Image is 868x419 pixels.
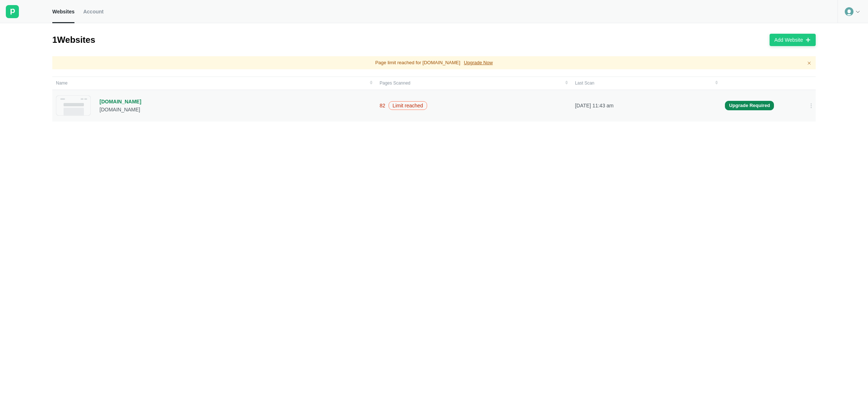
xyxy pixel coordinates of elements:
div: [DOMAIN_NAME] [100,98,141,105]
p: Page limit reached for [DOMAIN_NAME] [375,59,460,66]
div: 1 Websites [52,34,95,46]
div: Upgrade Required [729,102,770,109]
div: Limit reached [389,101,427,110]
td: Pages Scanned [376,77,571,90]
button: Upgrade Required [725,101,774,110]
div: Add Website [774,37,803,43]
button: Add Website [770,34,816,46]
td: Last Scan [571,77,721,90]
span: Account [83,8,104,15]
span: Websites [52,8,74,15]
div: [DOMAIN_NAME] [100,106,141,113]
p: Upgrade Now [464,59,493,66]
p: [DATE] 11:43 am [575,102,718,109]
td: Name [52,77,376,90]
div: 82 [380,102,385,109]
